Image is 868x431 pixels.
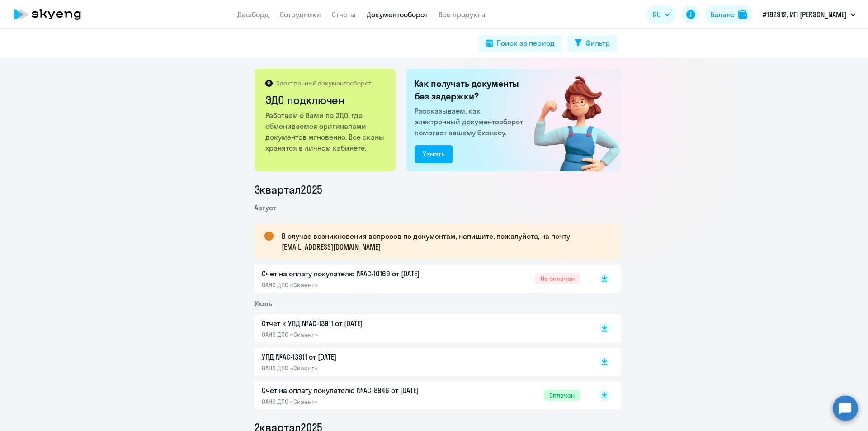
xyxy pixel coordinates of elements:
[265,110,386,153] p: Работаем с Вами по ЭДО, где обмениваемся оригиналами документов мгновенно. Все сканы хранятся в л...
[758,4,860,25] button: #182912, ИП [PERSON_NAME]
[282,231,604,252] p: В случае возникновения вопросов по документам, напишите, пожалуйста, на почту [EMAIL_ADDRESS][DOM...
[497,38,555,48] div: Поиск за период
[255,299,272,308] span: Июль
[439,10,486,19] a: Все продукты
[367,10,428,19] a: Документооборот
[415,105,527,138] p: Рассказываем, как электронный документооборот помогает вашему бизнесу.
[653,9,661,20] span: RU
[738,10,747,19] img: balance
[276,79,371,87] p: Электронный документооборот
[423,148,445,159] div: Узнать
[262,385,452,396] p: Счет на оплату покупателю №AC-8946 от [DATE]
[262,385,580,406] a: Счет на оплату покупателю №AC-8946 от [DATE]ОАНО ДПО «Скаенг»Оплачен
[544,390,580,401] span: Оплачен
[262,268,580,289] a: Счет на оплату покупателю №AC-10169 от [DATE]ОАНО ДПО «Скаенг»Не оплачен
[262,268,452,279] p: Счет на оплату покупателю №AC-10169 от [DATE]
[479,35,562,52] button: Поиск за период
[237,10,269,19] a: Дашборд
[415,77,527,103] h2: Как получать документы без задержки?
[262,351,452,362] p: УПД №AC-13911 от [DATE]
[265,93,386,107] h2: ЭДО подключен
[711,9,735,20] div: Баланс
[262,331,452,339] p: ОАНО ДПО «Скаенг»
[585,38,610,48] div: Фильтр
[262,351,580,372] a: УПД №AC-13911 от [DATE]ОАНО ДПО «Скаенг»
[280,10,321,19] a: Сотрудники
[262,281,452,289] p: ОАНО ДПО «Скаенг»
[535,273,580,284] span: Не оплачен
[567,35,617,52] button: Фильтр
[415,145,453,163] button: Узнать
[763,9,847,20] p: #182912, ИП [PERSON_NAME]
[262,364,452,372] p: ОАНО ДПО «Скаенг»
[255,203,276,212] span: Август
[262,318,580,339] a: Отчет к УПД №AC-13911 от [DATE]ОАНО ДПО «Скаенг»
[262,318,452,329] p: Отчет к УПД №AC-13911 от [DATE]
[332,10,356,19] a: Отчеты
[519,69,621,171] img: connected
[705,5,753,24] button: Балансbalance
[255,182,621,197] li: 3 квартал 2025
[646,5,676,24] button: RU
[262,398,452,406] p: ОАНО ДПО «Скаенг»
